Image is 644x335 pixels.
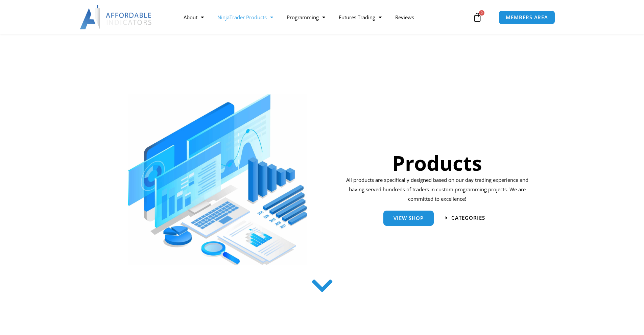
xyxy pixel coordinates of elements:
span: MEMBERS AREA [506,15,548,20]
p: All products are specifically designed based on our day trading experience and having served hund... [344,175,531,204]
a: Programming [280,9,332,25]
a: View Shop [383,211,434,226]
a: categories [446,215,485,220]
span: View Shop [393,216,424,221]
span: categories [451,215,485,220]
a: Futures Trading [332,9,388,25]
img: ProductsSection scaled | Affordable Indicators – NinjaTrader [128,94,307,265]
a: 0 [462,7,492,27]
a: About [177,9,211,25]
nav: Menu [177,9,471,25]
img: LogoAI | Affordable Indicators – NinjaTrader [80,5,152,29]
a: MEMBERS AREA [499,10,555,24]
a: NinjaTrader Products [211,9,280,25]
span: 0 [479,10,484,16]
a: Reviews [388,9,421,25]
h1: Products [344,149,531,177]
